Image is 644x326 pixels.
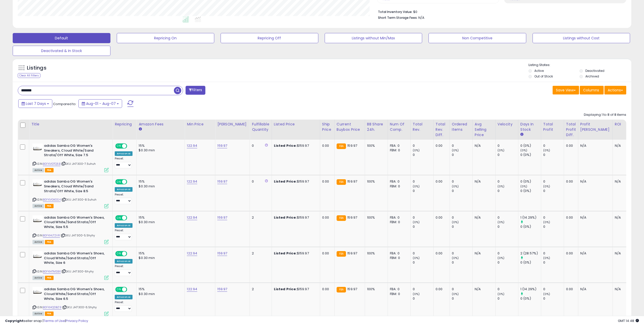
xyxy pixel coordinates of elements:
div: 0 (0%) [520,224,541,229]
div: Preset: [115,193,133,204]
div: Profit [PERSON_NAME] [580,122,610,132]
div: 0.00 [322,215,331,220]
span: | SKU: JH7300-6hyhy [61,269,94,273]
div: BB Share 24h. [367,122,386,132]
button: Last 7 Days [18,99,52,108]
a: Privacy Policy [66,318,88,323]
b: Listed Price: [274,143,297,148]
div: Avg Selling Price [475,122,493,138]
div: 0 [413,260,433,265]
label: Archived [585,74,599,78]
label: Deactivated [585,69,604,73]
div: FBM: 0 [390,256,407,260]
span: ON [116,180,122,184]
div: Recent message [10,73,91,78]
img: Profile image for PJ [54,8,64,18]
div: $159.97 [274,143,316,148]
div: 0 [413,189,433,193]
a: B0FKVGTQ5B [43,162,60,166]
div: 0 [498,179,518,184]
div: 0 [452,143,472,148]
div: 0.00 [322,251,331,256]
span: Aug-01 - Aug-07 [86,101,116,106]
div: 0 [498,296,518,301]
div: 0 [413,153,433,157]
div: Repricing [115,122,134,127]
div: 0 [413,143,433,148]
div: Profile image for KeirthYou can change the title of the preset, for instance. AI+win bb 12 hrs AI... [5,76,96,95]
span: Columns [583,88,599,93]
small: (0%) [452,184,459,188]
div: Fulfillable Quantity [252,122,269,132]
small: (0%) [452,292,459,296]
div: 0 [543,143,564,148]
div: 0 [452,251,472,256]
div: Amazon AI [115,187,133,192]
div: 0.00 [436,143,446,148]
b: Listed Price: [274,215,297,220]
div: 0.00 [322,143,331,148]
div: 0 [452,296,472,301]
div: 15% [139,215,181,220]
button: Non Competitive [428,33,526,43]
small: (0%) [543,220,550,224]
button: Filters [186,86,205,95]
span: Last 7 Days [26,101,46,106]
div: ASIN: [32,179,109,207]
div: 0 [452,224,472,229]
span: 159.97 [347,179,357,184]
div: N/A [475,215,491,220]
div: Ordered Items [452,122,470,132]
div: • 14h ago [34,85,51,91]
div: 0 [498,143,518,148]
span: ON [116,252,122,256]
div: Total Rev. [413,122,431,132]
a: 159.97 [217,251,227,256]
a: B0FKHLT2VR [43,233,60,238]
div: Yo-Yo Repricing Rule [10,155,85,160]
a: 159.97 [217,143,227,148]
span: All listings currently available for purchase on Amazon [32,204,44,208]
span: OFF [126,252,135,256]
a: 159.97 [217,179,227,184]
small: (0%) [498,220,505,224]
div: 100% [367,143,384,148]
small: (0%) [520,184,527,188]
a: 122.94 [187,215,197,220]
div: 0 [452,260,472,265]
div: N/A [475,143,491,148]
span: FBA [45,240,54,244]
div: ASIN: [32,143,109,172]
button: Messages [34,158,68,179]
b: Listed Price: [274,287,297,291]
div: Preset: [115,229,133,240]
b: adidas Samba OG Women's Sneakers, Cloud White/Sand Strata/Off White, Size 7.5 [44,143,106,159]
div: 0 [413,287,433,291]
div: 0 [543,260,564,265]
div: Amazon AI [115,295,133,299]
div: Amazon AI [115,151,133,156]
button: Listings without Cost [533,33,630,43]
span: | SKU: JH7300-6.5hyhy [62,305,97,309]
div: 0 [498,287,518,291]
div: Listing Table Metrics Glossary (Column Names) [10,140,85,151]
div: 0.00 [322,287,331,291]
div: N/A [615,287,632,291]
span: | SKU: JH7300-5.5hyhy [61,233,95,237]
div: $0.30 min [139,220,181,224]
small: (0%) [543,184,550,188]
div: $159.97 [274,179,316,184]
div: Current Buybox Price [337,122,363,132]
span: FBA [45,168,54,172]
div: 0 [498,251,518,256]
small: (0%) [543,256,550,260]
div: 0 (0%) [520,143,541,148]
div: Displaying 1 to 8 of 8 items [584,112,626,117]
small: FBA [337,143,346,149]
span: 159.97 [347,143,357,148]
div: FBM: 0 [390,148,407,153]
div: 0 [252,179,268,184]
div: 2 [252,287,268,291]
span: 159.97 [347,215,357,220]
div: 0 [543,215,564,220]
